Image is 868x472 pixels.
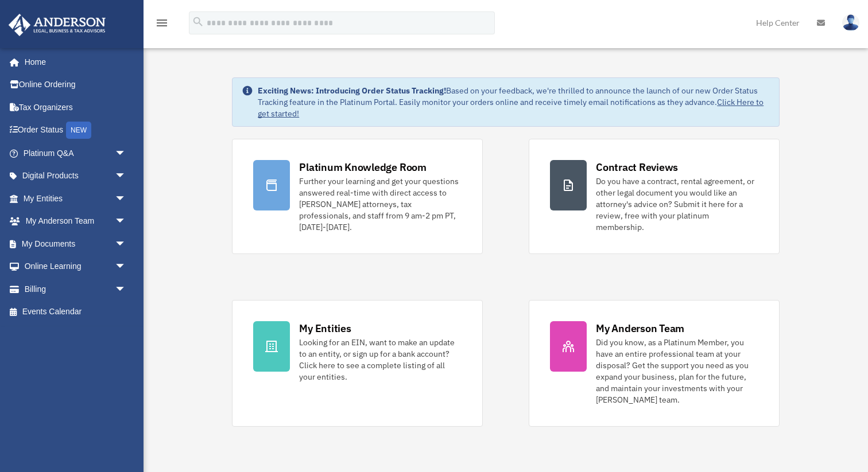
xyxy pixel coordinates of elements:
[8,278,144,301] a: Billingarrow_drop_down
[5,14,109,36] img: Anderson Advisors Platinum Portal
[115,165,138,188] span: arrow_drop_down
[258,97,764,119] a: Click Here to get started!
[8,96,144,119] a: Tax Organizers
[115,232,138,256] span: arrow_drop_down
[232,300,483,427] a: My Entities Looking for an EIN, want to make an update to an entity, or sign up for a bank accoun...
[115,142,138,165] span: arrow_drop_down
[192,15,204,28] i: search
[529,300,780,427] a: My Anderson Team Did you know, as a Platinum Member, you have an entire professional team at your...
[596,337,758,405] div: Did you know, as a Platinum Member, you have an entire professional team at your disposal? Get th...
[66,122,91,139] div: NEW
[596,175,758,233] div: Do you have a contract, rental agreement, or other legal document you would like an attorney's ad...
[8,232,144,255] a: My Documentsarrow_drop_down
[299,160,427,174] div: Platinum Knowledge Room
[8,73,144,96] a: Online Ordering
[299,337,462,383] div: Looking for an EIN, want to make an update to an entity, or sign up for a bank account? Click her...
[232,139,483,254] a: Platinum Knowledge Room Further your learning and get your questions answered real-time with dire...
[115,187,138,210] span: arrow_drop_down
[115,210,138,233] span: arrow_drop_down
[8,142,144,165] a: Platinum Q&Aarrow_drop_down
[8,187,144,210] a: My Entitiesarrow_drop_down
[596,321,684,336] div: My Anderson Team
[596,160,678,174] div: Contract Reviews
[299,321,351,336] div: My Entities
[299,175,462,233] div: Further your learning and get your questions answered real-time with direct access to [PERSON_NAM...
[8,165,144,188] a: Digital Productsarrow_drop_down
[115,255,138,279] span: arrow_drop_down
[8,210,144,233] a: My Anderson Teamarrow_drop_down
[8,255,144,278] a: Online Learningarrow_drop_down
[8,301,144,323] a: Events Calendar
[155,16,169,30] i: menu
[842,14,859,31] img: User Pic
[155,20,169,30] a: menu
[258,85,770,119] div: Based on your feedback, we're thrilled to announce the launch of our new Order Status Tracking fe...
[529,139,780,254] a: Contract Reviews Do you have a contract, rental agreement, or other legal document you would like...
[115,278,138,301] span: arrow_drop_down
[8,50,138,73] a: Home
[258,85,446,96] strong: Exciting News: Introducing Order Status Tracking!
[8,119,144,142] a: Order StatusNEW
